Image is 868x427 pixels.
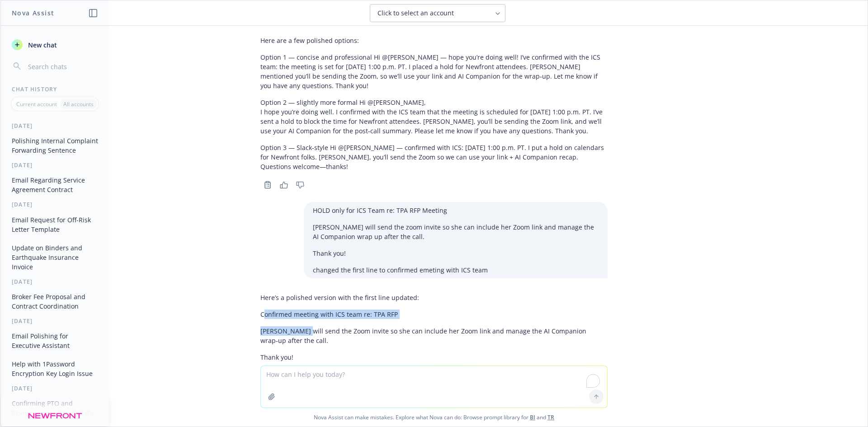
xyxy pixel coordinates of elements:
button: Email Request for Off-Risk Letter Template [8,212,102,237]
p: Option 2 — slightly more formal Hi @[PERSON_NAME], I hope you’re doing well. I confirmed with the... [260,98,608,136]
p: Confirmed meeting with ICS team re: TPA RFP [260,310,608,319]
button: Email Polishing for Executive Assistant [8,328,102,353]
div: [DATE] [1,122,109,130]
div: Chat History [1,85,109,93]
input: Search chats [26,60,98,73]
button: Broker Fee Proposal and Contract Coordination [8,289,102,314]
textarea: To enrich screen reader interactions, please activate Accessibility in Grammarly extension settings [261,366,607,408]
span: Click to select an account [377,9,454,18]
p: HOLD only for ICS Team re: TPA RFP Meeting [313,206,599,215]
p: Thank you! [313,249,599,258]
button: Confirming PTO and Reviewing Loss Run Details [8,396,102,420]
svg: Copy to clipboard [264,181,272,189]
div: [DATE] [1,161,109,169]
h1: Nova Assist [12,8,54,18]
a: BI [530,413,535,421]
button: New chat [8,37,102,53]
p: [PERSON_NAME] will send the Zoom invite so she can include her Zoom link and manage the AI Compan... [260,326,608,345]
span: Nova Assist can make mistakes. Explore what Nova can do: Browse prompt library for and [4,408,864,427]
button: Help with 1Password Encryption Key Login Issue [8,357,102,381]
p: [PERSON_NAME] will send the zoom invite so she can include her Zoom link and manage the AI Compan... [313,222,599,241]
p: Here’s a polished version with the first line updated: [260,293,608,302]
p: Option 3 — Slack‑style Hi @[PERSON_NAME] — confirmed with ICS: [DATE] 1:00 p.m. PT. I put a hold ... [260,143,608,171]
div: [DATE] [1,385,109,392]
button: Click to select an account [370,4,505,22]
p: Current account [16,100,57,108]
button: Update on Binders and Earthquake Insurance Invoice [8,240,102,274]
button: Polishing Internal Complaint Forwarding Sentence [8,133,102,158]
p: Thank you! [260,352,608,362]
span: New chat [26,40,57,50]
p: All accounts [63,100,94,108]
p: Here are a few polished options: [260,36,608,45]
div: [DATE] [1,201,109,208]
div: [DATE] [1,317,109,325]
p: Option 1 — concise and professional Hi @[PERSON_NAME] — hope you’re doing well! I’ve confirmed wi... [260,52,608,90]
div: [DATE] [1,278,109,286]
button: Email Regarding Service Agreement Contract [8,173,102,197]
button: Thumbs down [293,178,307,191]
p: changed the first line to confirmed emeting with ICS team [313,265,599,275]
a: TR [547,413,554,421]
